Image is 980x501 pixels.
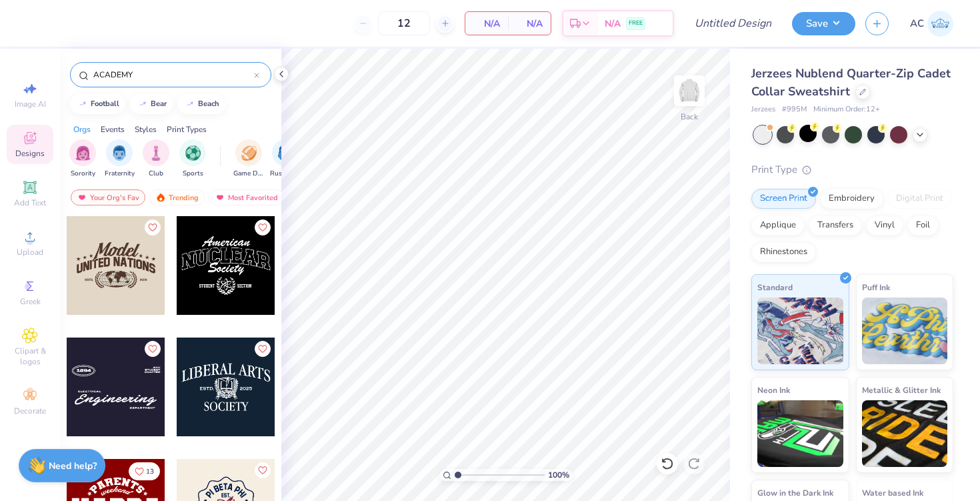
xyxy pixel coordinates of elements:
img: trend_line.gif [137,100,148,108]
span: Club [149,169,163,179]
img: trend_line.gif [185,100,195,108]
div: football [91,100,119,107]
div: Print Type [751,162,953,177]
span: Rush & Bid [270,169,301,179]
button: Like [145,219,161,235]
button: Like [255,341,271,357]
input: Untitled Design [684,10,782,37]
button: filter button [270,139,301,179]
div: filter for Fraternity [105,139,135,179]
button: Save [792,12,855,35]
img: Puff Ink [862,298,948,364]
span: Glow in the Dark Ink [757,486,833,500]
span: Image AI [15,99,46,109]
button: beach [177,94,225,114]
div: Events [101,123,125,135]
button: filter button [179,139,206,179]
span: Jerzees Nublend Quarter-Zip Cadet Collar Sweatshirt [751,65,951,99]
div: Foil [907,215,939,235]
img: most_fav.gif [215,193,225,202]
div: Styles [135,123,157,135]
img: Back [676,77,703,104]
button: bear [130,94,173,114]
img: Club Image [149,145,163,161]
img: most_fav.gif [77,193,87,202]
span: FREE [629,19,643,28]
div: Orgs [73,123,91,135]
span: Puff Ink [862,280,890,294]
img: Sorority Image [75,145,91,161]
div: filter for Sports [179,139,206,179]
img: Rush & Bid Image [278,145,293,161]
span: Decorate [14,406,46,416]
div: Transfers [809,215,862,235]
div: Embroidery [820,189,883,209]
span: Sorority [71,169,95,179]
span: Greek [20,296,41,307]
img: trending.gif [155,193,166,202]
div: Rhinestones [751,242,816,262]
div: bear [151,100,167,107]
img: Fraternity Image [112,145,127,161]
span: 100 % [548,469,569,481]
div: Back [681,111,698,123]
button: Like [129,462,160,480]
div: Applique [751,215,805,235]
button: football [70,94,125,114]
button: filter button [69,139,96,179]
div: filter for Club [143,139,169,179]
input: Try "Alpha" [92,68,254,81]
img: trend_line.gif [77,100,88,108]
button: filter button [143,139,169,179]
div: Screen Print [751,189,816,209]
button: Like [145,341,161,357]
img: Game Day Image [241,145,257,161]
span: AC [910,16,924,31]
div: filter for Sorority [69,139,96,179]
span: Jerzees [751,104,775,115]
div: filter for Rush & Bid [270,139,301,179]
span: N/A [516,17,543,31]
span: Game Day [233,169,264,179]
span: N/A [473,17,500,31]
span: N/A [605,17,621,31]
span: 13 [146,468,154,475]
button: Like [255,462,271,478]
span: Upload [17,247,43,258]
span: Water based Ink [862,486,923,500]
span: Clipart & logos [7,346,53,367]
span: Metallic & Glitter Ink [862,383,941,397]
input: – – [378,11,430,35]
div: Most Favorited [209,189,284,205]
div: Your Org's Fav [71,189,145,205]
span: Fraternity [105,169,135,179]
span: Neon Ink [757,383,790,397]
button: Like [255,219,271,235]
span: Minimum Order: 12 + [813,104,880,115]
strong: Need help? [49,460,97,472]
div: Digital Print [887,189,952,209]
button: filter button [105,139,135,179]
img: Alina Cote [927,11,953,37]
button: filter button [233,139,264,179]
div: Trending [149,189,205,205]
span: Add Text [14,197,46,208]
div: Print Types [167,123,207,135]
div: filter for Game Day [233,139,264,179]
span: Standard [757,280,793,294]
a: AC [910,11,953,37]
div: Vinyl [866,215,903,235]
img: Standard [757,298,843,364]
div: beach [198,100,219,107]
span: Sports [183,169,203,179]
span: Designs [15,148,45,159]
img: Metallic & Glitter Ink [862,400,948,467]
img: Sports Image [185,145,201,161]
img: Neon Ink [757,400,843,467]
span: # 995M [782,104,807,115]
